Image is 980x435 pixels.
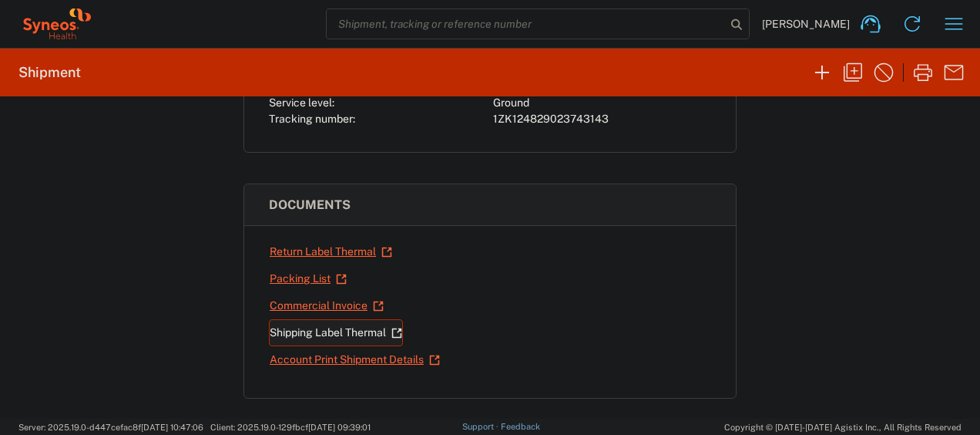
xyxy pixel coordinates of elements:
a: Commercial Invoice [269,292,384,319]
span: [DATE] 10:47:06 [141,423,203,432]
a: Packing List [269,265,347,292]
a: Feedback [501,422,540,431]
span: Service level: [269,96,334,109]
span: Documents [269,197,351,212]
div: 1ZK124829023743143 [493,111,711,127]
input: Shipment, tracking or reference number [327,9,726,39]
a: Shipping Label Thermal [269,319,403,346]
span: Server: 2025.19.0-d447cefac8f [18,423,203,432]
span: Tracking number: [269,113,355,125]
span: Client: 2025.19.0-129fbcf [210,423,371,432]
a: Support [462,422,501,431]
span: [PERSON_NAME] [762,17,850,31]
div: Ground [493,95,711,111]
h2: Shipment [18,63,81,82]
span: [DATE] 09:39:01 [308,423,371,432]
a: Account Print Shipment Details [269,346,441,373]
span: Copyright © [DATE]-[DATE] Agistix Inc., All Rights Reserved [724,420,962,434]
a: Return Label Thermal [269,238,393,265]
